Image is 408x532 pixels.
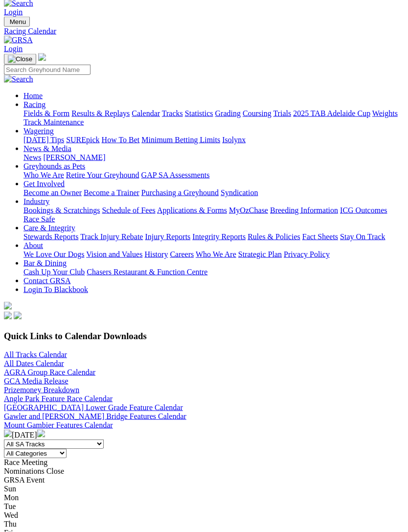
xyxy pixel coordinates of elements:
a: How To Bet [102,136,140,144]
a: Retire Your Greyhound [66,171,139,179]
a: Get Involved [23,180,65,188]
a: Rules & Policies [248,232,300,241]
input: Search [4,65,91,75]
a: Statistics [185,109,213,117]
a: We Love Our Dogs [23,250,84,258]
span: Menu [10,18,26,25]
div: About [23,250,404,259]
a: SUREpick [66,136,99,144]
a: All Tracks Calendar [4,350,67,359]
a: [GEOGRAPHIC_DATA] Lower Grade Feature Calendar [4,403,183,412]
img: twitter.svg [14,312,22,320]
a: Track Injury Rebate [80,232,143,241]
a: About [23,241,43,250]
a: Isolynx [222,136,246,144]
div: [DATE] [4,430,404,439]
a: Racing Calendar [4,27,404,36]
a: Login [4,45,23,53]
a: Grading [215,109,241,117]
a: Weights [372,109,398,117]
a: News [23,153,41,162]
a: Minimum Betting Limits [141,136,220,144]
a: Race Safe [23,215,55,223]
div: Wagering [23,136,404,144]
a: Racing [23,100,45,109]
a: [DATE] Tips [23,136,64,144]
a: Chasers Restaurant & Function Centre [87,268,207,276]
button: Toggle navigation [4,54,36,65]
a: 2025 TAB Adelaide Cup [293,109,370,117]
a: Calendar [132,109,160,117]
img: chevron-right-pager-white.svg [37,430,45,438]
a: GCA Media Release [4,377,68,385]
div: Racing [23,109,404,127]
a: Careers [170,250,194,258]
div: Race Meeting [4,458,404,467]
a: All Dates Calendar [4,359,64,368]
a: Fact Sheets [302,232,338,241]
a: Become an Owner [23,188,82,197]
a: MyOzChase [229,206,268,214]
a: AGRA Group Race Calendar [4,368,95,376]
a: Track Maintenance [23,118,84,126]
img: chevron-left-pager-white.svg [4,430,12,438]
a: Breeding Information [270,206,338,214]
a: Angle Park Feature Race Calendar [4,394,113,403]
img: Close [8,55,32,63]
a: Trials [273,109,291,117]
div: Tue [4,502,404,511]
a: Who We Are [23,171,64,179]
a: Contact GRSA [23,277,70,285]
a: Who We Are [196,250,236,258]
img: GRSA [4,36,33,45]
a: History [144,250,168,258]
div: Get Involved [23,188,404,197]
img: Search [4,75,33,84]
a: Coursing [243,109,272,117]
a: Applications & Forms [157,206,227,214]
a: Home [23,92,43,100]
div: Greyhounds as Pets [23,171,404,180]
button: Toggle navigation [4,17,30,27]
div: Sun [4,485,404,493]
div: GRSA Event [4,476,404,485]
a: Login [4,8,23,16]
h3: Quick Links to Calendar Downloads [4,331,404,342]
a: Cash Up Your Club [23,268,85,276]
a: Injury Reports [145,232,190,241]
div: Mon [4,493,404,502]
img: logo-grsa-white.png [38,53,46,61]
a: Integrity Reports [192,232,246,241]
a: Results & Replays [71,109,130,117]
div: Thu [4,520,404,529]
a: Bookings & Scratchings [23,206,100,214]
a: GAP SA Assessments [141,171,210,179]
div: Nominations Close [4,467,404,476]
a: Become a Trainer [84,188,139,197]
div: Care & Integrity [23,232,404,241]
a: Industry [23,197,49,206]
a: ICG Outcomes [340,206,387,214]
a: Login To Blackbook [23,285,88,294]
img: logo-grsa-white.png [4,302,12,310]
a: Stewards Reports [23,232,78,241]
a: Tracks [162,109,183,117]
a: Purchasing a Greyhound [141,188,219,197]
a: News & Media [23,144,71,153]
a: [PERSON_NAME] [43,153,105,162]
a: Fields & Form [23,109,69,117]
div: News & Media [23,153,404,162]
div: Wed [4,511,404,520]
a: Schedule of Fees [102,206,155,214]
a: Greyhounds as Pets [23,162,85,170]
div: Bar & Dining [23,268,404,277]
a: Stay On Track [340,232,385,241]
a: Strategic Plan [238,250,282,258]
a: Care & Integrity [23,224,75,232]
a: Bar & Dining [23,259,67,267]
img: facebook.svg [4,312,12,320]
a: Wagering [23,127,54,135]
a: Syndication [221,188,258,197]
div: Industry [23,206,404,224]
